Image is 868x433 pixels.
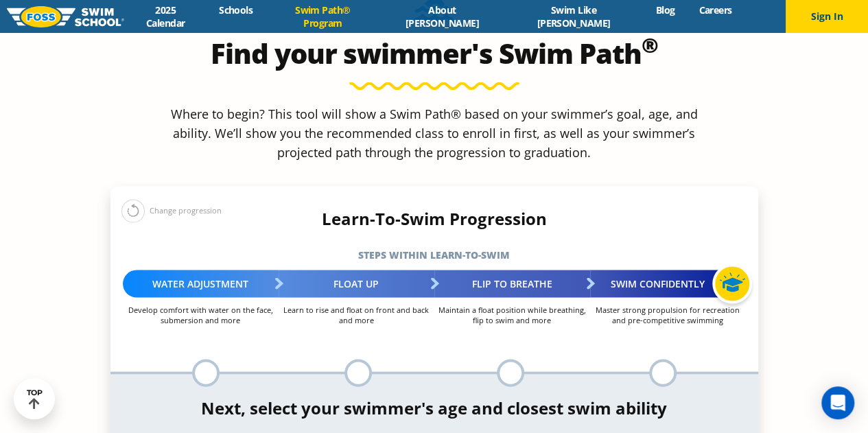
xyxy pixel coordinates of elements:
div: Flip to Breathe [434,270,590,297]
div: Change progression [121,198,222,222]
h5: Steps within Learn-to-Swim [110,245,758,264]
div: Water Adjustment [123,270,279,297]
p: Master strong propulsion for recreation and pre-competitive swimming [590,304,746,325]
a: About [PERSON_NAME] [381,3,504,30]
div: Swim Confidently [590,270,746,297]
a: Swim Path® Program [265,3,381,30]
h4: Learn-To-Swim Progression [110,209,758,228]
p: Where to begin? This tool will show a Swim Path® based on your swimmer’s goal, age, and ability. ... [165,104,703,161]
p: Maintain a float position while breathing, flip to swim and more [434,304,590,325]
p: Develop comfort with water on the face, submersion and more [123,304,279,325]
a: Careers [687,3,744,16]
p: Learn to rise and float on front and back and more [279,304,434,325]
h2: Find your swimmer's Swim Path [110,36,758,69]
a: 2025 Calendar [124,3,207,30]
a: Schools [207,3,265,16]
div: Open Intercom Messenger [821,386,854,419]
div: Float Up [279,270,434,297]
a: Blog [644,3,687,16]
div: TOP [27,388,43,410]
h4: Next, select your swimmer's age and closest swim ability [110,398,758,417]
sup: ® [642,31,658,59]
img: FOSS Swim School Logo [7,6,124,27]
a: Swim Like [PERSON_NAME] [504,3,644,30]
